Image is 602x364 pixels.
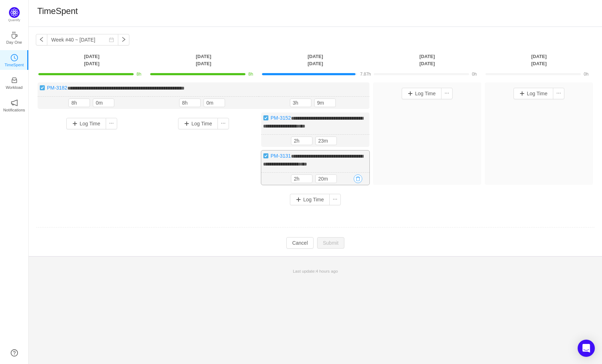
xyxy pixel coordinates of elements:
button: Log Time [178,118,218,129]
p: Quantify [8,18,20,23]
th: [DATE] [DATE] [148,53,259,67]
a: icon: coffeeDay One [11,34,18,41]
i: icon: clock-circle [11,54,18,61]
span: 4 hours ago [316,269,338,273]
a: icon: clock-circleTimeSpent [11,56,18,63]
p: Workload [6,84,23,91]
button: Submit [317,237,344,249]
button: Log Time [66,118,106,129]
button: icon: ellipsis [218,118,229,129]
span: 8h [248,72,253,77]
a: PM-3131 [271,153,291,159]
i: icon: inbox [11,77,18,84]
span: 0h [472,72,477,77]
button: icon: left [36,34,47,45]
th: [DATE] [DATE] [371,53,483,67]
button: Log Time [513,88,553,99]
i: icon: coffee [11,32,18,39]
p: Notifications [3,107,25,113]
img: Quantify [9,7,20,18]
input: Select a week [47,34,118,45]
span: 7.87h [360,72,371,77]
th: [DATE] [DATE] [259,53,371,67]
button: icon: ellipsis [106,118,117,129]
a: icon: question-circle [11,349,18,356]
th: [DATE] [DATE] [483,53,595,67]
button: icon: ellipsis [553,88,564,99]
button: Cancel [286,237,314,249]
span: 0h [584,72,588,77]
img: 10738 [263,115,269,121]
button: icon: right [118,34,129,45]
img: 10738 [263,153,269,159]
p: Day One [6,39,22,45]
button: icon: delete [354,174,362,183]
h1: TimeSpent [37,6,78,16]
button: Log Time [402,88,441,99]
span: Last update: [293,269,338,273]
a: icon: inboxWorkload [11,79,18,86]
button: icon: ellipsis [329,194,341,205]
i: icon: calendar [109,37,114,42]
a: icon: notificationNotifications [11,101,18,109]
div: Open Intercom Messenger [578,340,595,357]
a: PM-3182 [47,85,67,91]
button: icon: ellipsis [441,88,453,99]
p: TimeSpent [5,62,24,68]
button: Log Time [290,194,330,205]
span: 8h [137,72,141,77]
i: icon: notification [11,99,18,106]
img: 10738 [39,85,45,91]
a: PM-3152 [271,115,291,121]
th: [DATE] [DATE] [36,53,148,67]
